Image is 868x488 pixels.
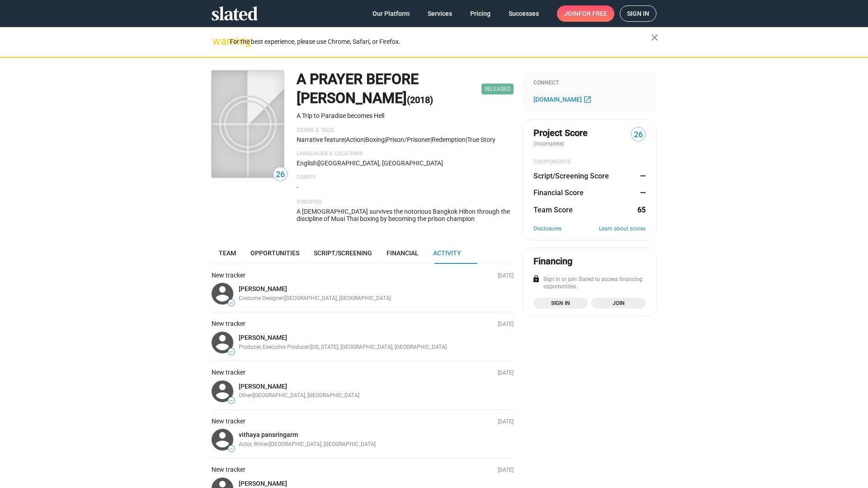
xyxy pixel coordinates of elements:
[243,242,307,264] a: Opportunities
[407,94,433,105] span: (2018)
[239,392,475,399] div: Other | [GEOGRAPHIC_DATA], [GEOGRAPHIC_DATA]
[637,205,646,215] dd: 65
[498,467,514,474] p: [DATE]
[498,272,514,280] p: [DATE]
[432,136,466,143] span: redemption
[297,150,514,158] p: Languages & Locations
[627,6,649,21] span: Sign in
[470,5,491,22] span: Pricing
[212,242,243,264] a: Team
[557,5,614,22] a: Joinfor free
[533,127,588,139] span: Project Score
[509,5,539,22] span: Successes
[498,418,514,426] p: [DATE]
[228,349,235,354] span: —
[212,417,475,426] div: New tracker
[533,225,561,233] a: Disclosures
[533,141,566,147] span: (incomplete)
[373,5,410,22] span: Our Platform
[632,129,645,141] span: 26
[364,136,365,143] span: |
[212,465,475,474] div: New tracker
[346,136,364,143] span: Action
[649,32,660,43] mat-icon: close
[228,398,235,403] span: —
[533,159,646,166] div: COMPONENTS
[317,160,318,167] span: |
[533,188,584,197] dt: Financial Score
[239,441,475,448] div: Actor, Writer | [GEOGRAPHIC_DATA], [GEOGRAPHIC_DATA]
[533,298,588,309] a: Sign in
[297,127,514,134] p: Genre & Tags
[386,136,430,143] span: prison/prisoner
[219,249,236,257] span: Team
[420,5,459,22] a: Services
[212,271,475,280] div: New tracker
[239,383,287,390] a: [PERSON_NAME]
[344,136,346,143] span: |
[533,205,573,215] dt: Team Score
[239,431,298,438] a: vithaya pansringarm
[498,370,514,377] p: [DATE]
[230,36,651,48] div: For the best experience, please use Chrome, Safari, or Firefox.
[239,480,287,487] a: [PERSON_NAME]
[239,285,287,292] a: [PERSON_NAME]
[564,5,607,22] span: Join
[297,199,514,206] p: Synopsis
[533,94,594,105] a: [DOMAIN_NAME]
[297,136,344,143] span: Narrative feature
[297,208,510,222] span: A [DEMOGRAPHIC_DATA] survives the notorious Bangkok Hilton through the discipline of Muai Thai bo...
[365,5,417,22] a: Our Platform
[467,136,495,143] span: true story
[228,446,235,451] span: —
[314,249,372,257] span: Script/Screening
[385,136,386,143] span: |
[533,80,646,87] div: Connect
[250,249,299,257] span: Opportunities
[498,321,514,328] p: [DATE]
[297,174,514,181] p: Comps
[466,136,467,143] span: |
[481,84,514,94] span: Released
[274,169,287,181] span: 26
[297,70,478,108] h1: A PRAYER BEFORE [PERSON_NAME]
[533,276,646,291] div: Sign in or join Slated to access financing opportunities.
[599,225,646,233] a: Learn about scores
[426,242,468,264] a: Activity
[428,5,452,22] span: Services
[297,183,514,192] p: -
[433,249,461,257] span: Activity
[239,295,475,302] div: Costume Designer | [GEOGRAPHIC_DATA], [GEOGRAPHIC_DATA]
[539,299,582,308] span: Sign in
[379,242,426,264] a: Financial
[583,95,592,103] mat-icon: open_in_new
[212,368,475,377] div: New tracker
[307,242,379,264] a: Script/Screening
[533,171,609,181] dt: Script/Screening Score
[318,160,443,167] span: [GEOGRAPHIC_DATA], [GEOGRAPHIC_DATA]
[532,275,540,283] mat-icon: lock
[620,5,656,22] a: Sign in
[501,5,546,22] a: Successes
[591,298,646,309] a: Join
[579,5,607,22] span: for free
[463,5,498,22] a: Pricing
[533,255,572,267] div: Financing
[387,249,419,257] span: Financial
[239,344,475,351] div: Producer, Executive Producer | [US_STATE], [GEOGRAPHIC_DATA], [GEOGRAPHIC_DATA]
[212,36,223,47] mat-icon: warning
[597,299,640,308] span: Join
[297,160,317,167] span: English
[637,188,646,197] dd: —
[239,334,287,341] a: [PERSON_NAME]
[365,136,385,143] span: boxing
[297,112,514,120] p: A Trip to Paradise becomes Hell
[430,136,432,143] span: |
[533,96,582,103] span: [DOMAIN_NAME]
[212,319,475,328] div: New tracker
[637,171,646,181] dd: —
[228,300,235,305] span: —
